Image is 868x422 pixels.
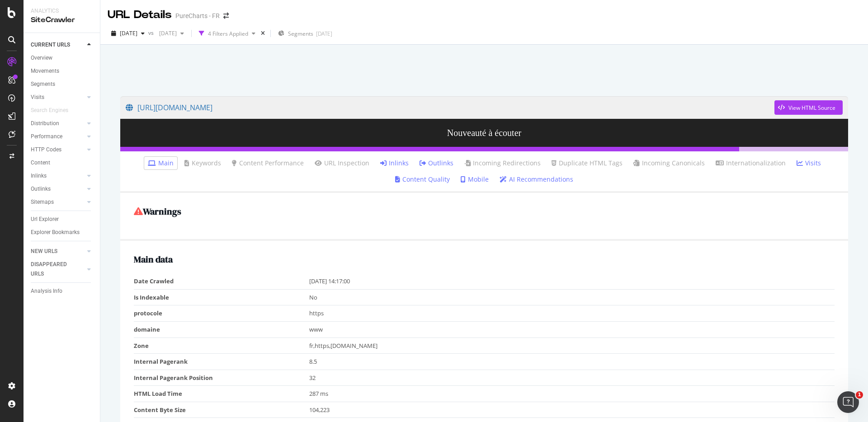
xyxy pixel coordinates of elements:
button: 4 Filters Applied [195,26,259,41]
td: domaine [134,321,309,338]
div: NEW URLS [31,247,57,256]
iframe: Intercom live chat [837,391,859,413]
a: AI Recommendations [500,175,573,184]
a: Duplicate HTML Tags [552,159,623,168]
a: Content [31,158,94,168]
td: [DATE] 14:17:00 [309,273,835,289]
div: Sitemaps [31,197,54,207]
div: Distribution [31,119,59,128]
h2: Main data [134,254,835,264]
div: HTTP Codes [31,145,61,155]
a: Inlinks [380,159,409,168]
div: URL Details [108,7,172,23]
span: vs [148,29,156,37]
a: Incoming Redirections [464,159,541,168]
a: Explorer Bookmarks [31,228,94,237]
span: 2025 Jul. 13th [156,29,177,37]
div: View HTML Source [788,104,835,112]
a: Content Quality [395,175,450,184]
a: Distribution [31,119,85,128]
span: Segments [288,30,313,38]
td: 104,223 [309,402,835,418]
a: CURRENT URLS [31,40,85,50]
a: Analysis Info [31,286,94,296]
a: Internationalization [716,159,786,168]
td: 8.5 [309,354,835,370]
a: URL Inspection [315,159,369,168]
a: Sitemaps [31,197,85,207]
a: NEW URLS [31,247,85,256]
a: Performance [31,132,85,141]
a: Keywords [184,159,221,168]
div: Explorer Bookmarks [31,228,80,237]
h2: Warnings [134,206,835,216]
div: Analytics [31,7,93,15]
button: [DATE] [108,26,148,41]
a: Segments [31,80,94,89]
div: Outlinks [31,184,51,194]
a: Visits [797,159,821,168]
div: times [259,29,267,38]
div: PureCharts - FR [175,11,220,20]
a: [URL][DOMAIN_NAME] [126,96,774,119]
div: Inlinks [31,171,47,181]
div: Performance [31,132,62,141]
td: fr,https,[DOMAIN_NAME] [309,338,835,354]
h3: Nouveauté à écouter [120,119,848,147]
div: DISAPPEARED URLS [31,260,76,279]
div: Search Engines [31,106,68,115]
td: Zone [134,338,309,354]
div: Visits [31,93,44,102]
button: [DATE] [156,26,188,41]
button: View HTML Source [774,100,843,115]
div: SiteCrawler [31,15,93,25]
div: 4 Filters Applied [208,30,248,38]
a: Outlinks [31,184,85,194]
a: Main [148,159,174,168]
a: Incoming Canonicals [633,159,705,168]
td: Content Byte Size [134,402,309,418]
a: Overview [31,53,94,63]
div: Overview [31,53,52,63]
a: Url Explorer [31,215,94,224]
div: [DATE] [316,30,332,38]
span: 1 [856,391,863,399]
div: Movements [31,66,59,76]
div: Segments [31,80,55,89]
td: protocole [134,305,309,322]
a: Content Performance [232,159,304,168]
a: Outlinks [420,159,453,168]
div: Content [31,158,50,168]
td: Date Crawled [134,273,309,289]
td: Is Indexable [134,289,309,305]
td: 287 ms [309,386,835,402]
div: arrow-right-arrow-left [223,13,229,19]
button: Segments[DATE] [274,26,336,41]
div: Url Explorer [31,215,59,224]
div: Analysis Info [31,286,62,296]
td: Internal Pagerank [134,354,309,370]
a: Mobile [461,175,489,184]
td: Internal Pagerank Position [134,370,309,386]
td: HTML Load Time [134,386,309,402]
a: Search Engines [31,106,77,115]
a: Visits [31,93,85,102]
a: HTTP Codes [31,145,85,155]
a: Inlinks [31,171,85,181]
td: No [309,289,835,305]
a: DISAPPEARED URLS [31,260,85,279]
td: www [309,321,835,338]
a: Movements [31,66,94,76]
td: 32 [309,370,835,386]
div: CURRENT URLS [31,40,70,50]
span: 2025 Sep. 23rd [120,29,137,37]
td: https [309,305,835,322]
